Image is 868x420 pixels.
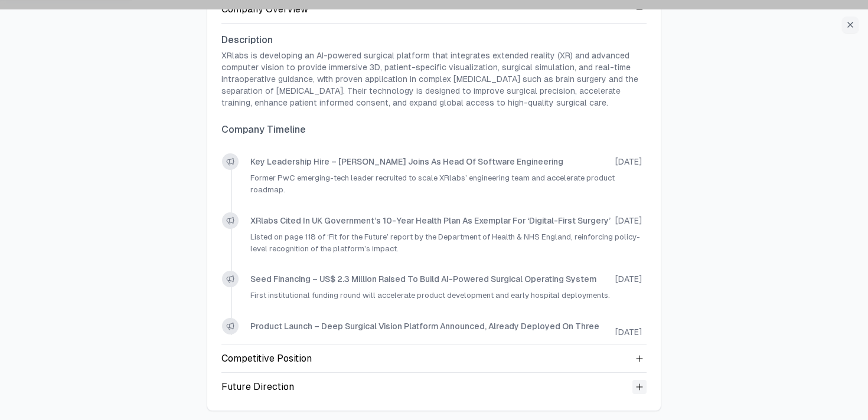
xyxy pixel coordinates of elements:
a: Seed financing – US$ 2.3 million raised to build AI-powered surgical operating system [250,273,596,285]
div: Competitive Position [221,352,312,366]
p: XRlabs is developing an AI-powered surgical platform that integrates extended reality (XR) and ad... [221,50,647,109]
h3: Company Timeline [221,123,647,137]
a: Product launch – Deep Surgical Vision platform announced, already deployed on three continents [250,320,615,344]
span: [DATE] [615,156,642,168]
h3: Description [221,33,647,47]
p: Former PwC emerging-tech leader recruited to scale XRlabs’ engineering team and accelerate produc... [250,172,642,196]
p: Listed on page 118 of ‘Fit for the Future’ report by the Department of Health & NHS England, rein... [250,231,642,255]
a: Key leadership hire – [PERSON_NAME] joins as Head of Software Engineering [250,156,563,168]
a: XRlabs cited in UK Government’s 10-Year Health Plan as exemplar for ‘digital-first surgery’ [250,215,611,227]
span: [DATE] [615,326,642,338]
span: [DATE] [615,273,642,285]
div: Company Overview [221,2,308,17]
span: [DATE] [615,215,642,227]
p: First institutional funding round will accelerate product development and early hospital deployme... [250,290,642,301]
div: Future Direction [221,380,294,394]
